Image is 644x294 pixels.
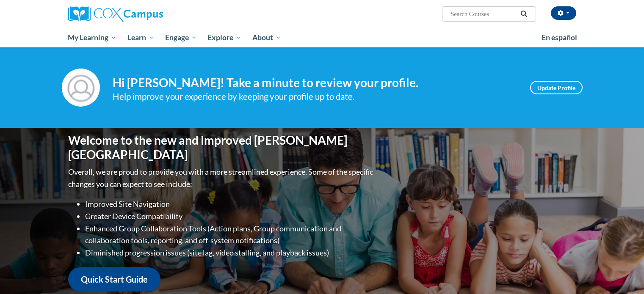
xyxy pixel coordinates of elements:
[68,166,375,190] p: Overall, we are proud to provide you with a more streamlined experience. Some of the specific cha...
[551,6,576,20] button: Account Settings
[610,260,637,287] iframe: Button to launch messaging window
[247,28,287,47] a: About
[517,9,530,19] button: Search
[127,33,154,43] span: Learn
[68,33,116,43] span: My Learning
[63,28,122,47] a: My Learning
[68,6,229,22] a: Cox Campus
[55,28,589,47] div: Main menu
[68,267,160,291] a: Quick Start Guide
[160,28,202,47] a: Engage
[68,133,375,162] h1: Welcome to the new and improved [PERSON_NAME][GEOGRAPHIC_DATA]
[122,28,160,47] a: Learn
[113,76,517,90] h4: Hi [PERSON_NAME]! Take a minute to review your profile.
[207,33,241,43] span: Explore
[165,33,197,43] span: Engage
[113,90,517,104] div: Help improve your experience by keeping your profile up to date.
[542,33,577,42] span: En español
[202,28,247,47] a: Explore
[252,33,281,43] span: About
[450,9,517,19] input: Search Courses
[85,210,375,223] li: Greater Device Compatibility
[85,247,375,259] li: Diminished progression issues (site lag, video stalling, and playback issues)
[530,81,583,94] a: Update Profile
[62,69,100,107] img: Profile Image
[85,223,375,247] li: Enhanced Group Collaboration Tools (Action plans, Group communication and collaboration tools, re...
[85,198,375,210] li: Improved Site Navigation
[68,6,163,22] img: Cox Campus
[536,29,583,47] a: En español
